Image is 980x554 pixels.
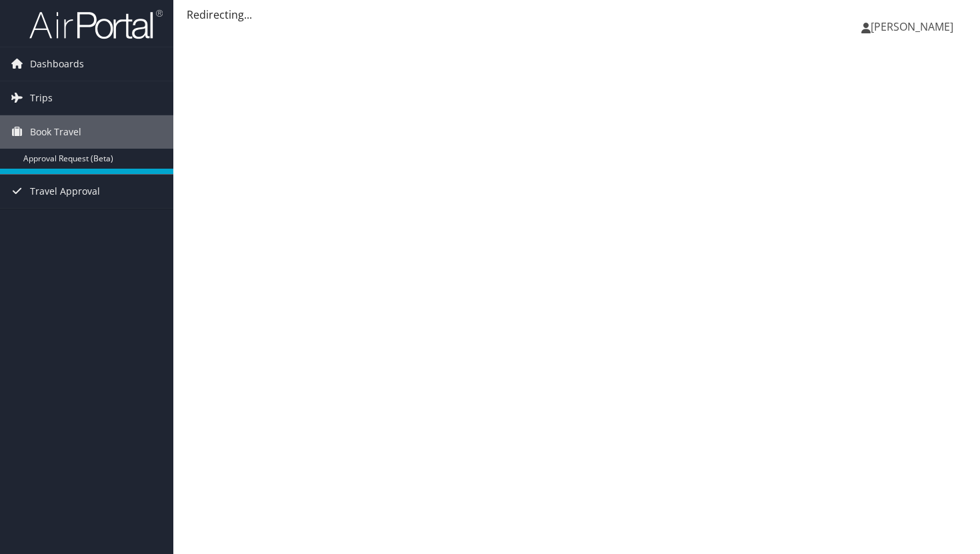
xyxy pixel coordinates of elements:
[871,19,953,34] span: [PERSON_NAME]
[861,7,967,47] a: [PERSON_NAME]
[187,7,967,23] div: Redirecting...
[30,115,81,149] span: Book Travel
[30,175,100,208] span: Travel Approval
[30,47,84,81] span: Dashboards
[29,9,163,40] img: airportal-logo.png
[30,81,53,115] span: Trips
